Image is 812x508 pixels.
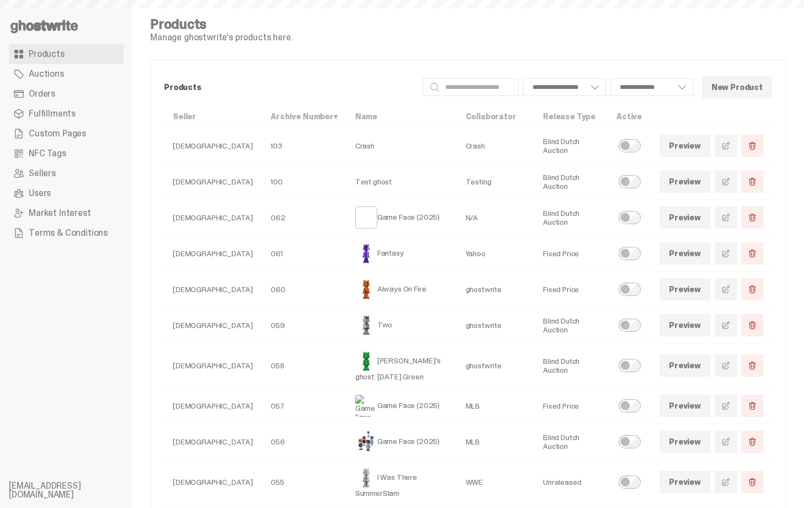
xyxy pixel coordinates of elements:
td: Fixed Price [534,272,608,308]
a: Custom Pages [9,124,124,144]
td: Unreleased [534,460,608,505]
li: [EMAIL_ADDRESS][DOMAIN_NAME] [9,481,141,499]
button: Delete Product [741,242,763,264]
a: Users [9,183,124,203]
img: Fantasy [355,242,377,264]
td: Crash [346,128,457,164]
img: Two [355,314,377,336]
td: 055 [262,460,346,505]
a: NFC Tags [9,144,124,163]
td: 058 [262,343,346,388]
td: 062 [262,200,346,236]
td: N/A [457,200,534,236]
td: [DEMOGRAPHIC_DATA] [164,128,262,164]
td: Blind Dutch Auction [534,424,608,460]
a: Preview [660,171,710,193]
a: Preview [660,431,710,453]
td: 059 [262,308,346,343]
td: [DEMOGRAPHIC_DATA] [164,460,262,505]
span: Sellers [29,169,56,178]
img: Always On Fire [355,278,377,300]
td: Fixed Price [534,236,608,272]
td: Fantasy [346,236,457,272]
a: Preview [660,207,710,229]
td: 061 [262,236,346,272]
button: Delete Product [741,135,763,157]
th: Name [346,105,457,128]
td: Two [346,308,457,343]
span: Custom Pages [29,129,86,138]
a: Sellers [9,163,124,183]
button: Delete Product [741,278,763,300]
a: Products [9,44,124,64]
img: I Was There SummerSlam [355,467,377,489]
button: Delete Product [741,395,763,417]
td: I Was There SummerSlam [346,460,457,505]
a: Preview [660,395,710,417]
button: Delete Product [741,354,763,377]
a: Preview [660,471,710,493]
a: Active [616,112,642,121]
button: New Product [702,76,772,98]
td: Always On Fire [346,272,457,308]
a: Terms & Conditions [9,223,124,243]
span: Products [29,50,65,59]
td: Blind Dutch Auction [534,128,608,164]
th: Seller [164,105,262,128]
td: Test ghost [346,164,457,200]
span: Users [29,189,51,198]
span: Auctions [29,70,64,78]
a: Preview [660,314,710,336]
button: Delete Product [741,207,763,229]
td: [DEMOGRAPHIC_DATA] [164,388,262,424]
td: Testing [457,164,534,200]
span: Terms & Conditions [29,229,108,237]
td: Blind Dutch Auction [534,308,608,343]
td: Crash [457,128,534,164]
td: Yahoo [457,236,534,272]
th: Release Type [534,105,608,128]
td: Game Face (2025) [346,200,457,236]
td: Blind Dutch Auction [534,200,608,236]
td: [DEMOGRAPHIC_DATA] [164,236,262,272]
p: Manage ghostwrite's products here. [150,33,293,42]
img: Game Face (2025) [355,207,377,229]
td: WWE [457,460,534,505]
td: 103 [262,128,346,164]
td: Game Face (2025) [346,388,457,424]
td: 057 [262,388,346,424]
td: [DEMOGRAPHIC_DATA] [164,308,262,343]
a: Preview [660,242,710,264]
td: 056 [262,424,346,460]
a: Auctions [9,64,124,84]
button: Delete Product [741,314,763,336]
span: Fulfillments [29,109,76,118]
td: MLB [457,424,534,460]
span: Market Interest [29,209,91,218]
a: Fulfillments [9,104,124,124]
img: Game Face (2025) [355,431,377,453]
a: Archive Number▾ [271,112,338,121]
th: Collaborator [457,105,534,128]
td: 060 [262,272,346,308]
td: MLB [457,388,534,424]
a: Market Interest [9,203,124,223]
a: Preview [660,135,710,157]
td: [DEMOGRAPHIC_DATA] [164,424,262,460]
td: 100 [262,164,346,200]
a: Orders [9,84,124,104]
span: ▾ [334,112,338,121]
span: Orders [29,89,55,98]
img: Schrödinger's ghost: Sunday Green [355,350,377,372]
td: [DEMOGRAPHIC_DATA] [164,272,262,308]
td: Game Face (2025) [346,424,457,460]
td: ghostwrite [457,272,534,308]
span: NFC Tags [29,149,66,158]
button: Delete Product [741,431,763,453]
td: Blind Dutch Auction [534,164,608,200]
button: Delete Product [741,471,763,493]
td: [DEMOGRAPHIC_DATA] [164,164,262,200]
td: [DEMOGRAPHIC_DATA] [164,343,262,388]
td: [PERSON_NAME]'s ghost: [DATE] Green [346,343,457,388]
button: Delete Product [741,171,763,193]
